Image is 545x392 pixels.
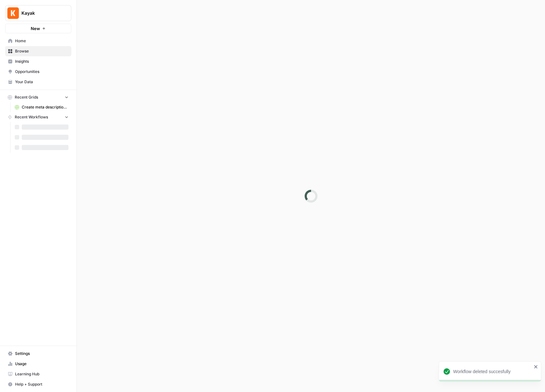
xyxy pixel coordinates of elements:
[15,381,68,387] span: Help + Support
[15,371,68,377] span: Learning Hub
[5,56,71,67] a: Insights
[5,24,71,33] button: New
[5,348,71,359] a: Settings
[15,94,38,100] span: Recent Grids
[5,92,71,102] button: Recent Grids
[15,69,68,75] span: Opportunities
[7,7,19,19] img: Kayak Logo
[12,102,71,112] a: Create meta description ([PERSON_NAME]) Grid
[15,48,68,54] span: Browse
[5,369,71,379] a: Learning Hub
[15,351,68,356] span: Settings
[15,38,68,44] span: Home
[15,114,48,120] span: Recent Workflows
[5,379,71,389] button: Help + Support
[5,112,71,122] button: Recent Workflows
[5,46,71,56] a: Browse
[31,25,40,32] span: New
[22,104,68,110] span: Create meta description ([PERSON_NAME]) Grid
[15,361,68,367] span: Usage
[15,79,68,85] span: Your Data
[5,67,71,77] a: Opportunities
[453,368,532,375] div: Workflow deleted succesfully
[5,36,71,46] a: Home
[15,59,68,64] span: Insights
[534,364,538,369] button: close
[5,77,71,87] a: Your Data
[21,10,60,16] span: Kayak
[5,5,71,21] button: Workspace: Kayak
[5,359,71,369] a: Usage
